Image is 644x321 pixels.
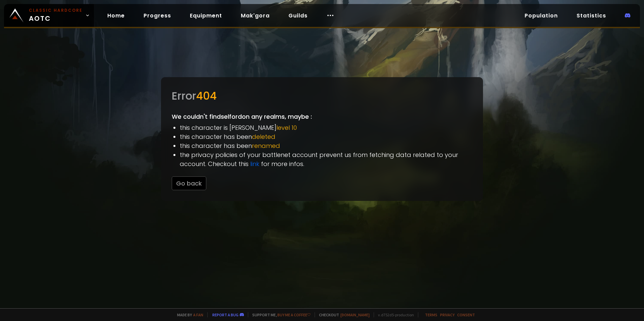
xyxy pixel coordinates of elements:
[173,312,203,317] span: Made by
[180,123,472,132] li: this character is [PERSON_NAME]
[161,77,483,201] div: We couldn't find selford on any realms, maybe :
[252,132,275,141] span: deleted
[102,9,130,22] a: Home
[250,160,259,168] a: link
[4,4,94,27] a: Classic HardcoreAOTC
[172,88,472,104] div: Error
[248,312,311,317] span: Support me,
[180,141,472,150] li: this character has been
[276,123,297,132] span: level 10
[457,312,475,317] a: Consent
[193,312,203,317] a: a fan
[252,142,280,150] span: renamed
[340,312,370,317] a: [DOMAIN_NAME]
[172,176,206,190] button: Go back
[138,9,176,22] a: Progress
[180,132,472,141] li: this character has been
[29,7,83,23] span: AOTC
[212,312,238,317] a: Report a bug
[235,9,275,22] a: Mak'gora
[571,9,611,22] a: Statistics
[425,312,437,317] a: Terms
[29,7,83,13] small: Classic Hardcore
[315,312,370,317] span: Checkout
[440,312,454,317] a: Privacy
[519,9,563,22] a: Population
[374,312,414,317] span: v. d752d5 - production
[180,150,472,168] li: the privacy policies of your battlenet account prevent us from fetching data related to your acco...
[196,88,217,103] span: 404
[184,9,227,22] a: Equipment
[172,179,206,188] a: Go back
[277,312,311,317] a: Buy me a coffee
[283,9,313,22] a: Guilds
